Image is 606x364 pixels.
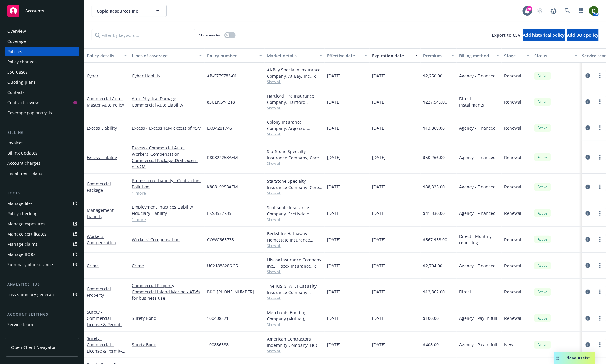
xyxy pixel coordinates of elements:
span: AB-6779783-01 [207,73,237,79]
div: Tools [5,190,79,196]
a: Employment Practices Liability [132,204,202,210]
button: Policy details [84,48,129,63]
span: [DATE] [372,341,386,348]
a: Commercial Auto [87,96,124,108]
span: Accounts [25,8,44,13]
div: Expiration date [372,53,412,59]
span: Show all [267,243,322,248]
a: Policy checking [5,209,79,218]
span: 100886388 [207,341,229,348]
span: Renewal [504,315,521,321]
a: Coverage gap analysis [5,108,79,118]
span: [DATE] [327,125,341,131]
a: Excess Liability [87,125,117,131]
a: 1 more [132,190,202,196]
span: 83UENSY4218 [207,99,235,105]
button: Copia Resources Inc [92,5,167,17]
span: K80822253AEM [207,154,238,161]
a: Contacts [5,88,79,97]
span: Direct [459,289,471,295]
a: Cyber [87,73,98,79]
div: Manage certificates [7,229,47,239]
span: Renewal [504,210,521,216]
a: Policies [5,47,79,56]
span: [DATE] [372,236,386,243]
a: Commercial Inland Marine - ATV's for business use [132,289,202,301]
div: Hartford Fire Insurance Company, Hartford Insurance Group, Amwins [267,93,322,105]
span: $12,862.00 [423,289,445,295]
span: Show all [267,131,322,137]
a: circleInformation [584,262,592,269]
span: COWC665738 [207,236,234,243]
a: Summary of insurance [5,260,79,269]
div: The [US_STATE] Casualty Insurance Company, Liberty Mutual [267,283,322,296]
span: Show all [267,79,322,84]
span: $227,549.00 [423,99,447,105]
div: Stage [504,53,523,59]
div: Policy changes [7,57,37,67]
a: Service team [5,320,79,329]
span: [DATE] [327,73,341,79]
div: Premium [423,53,448,59]
img: photo [589,6,599,16]
input: Filter by keyword... [92,29,195,41]
a: circleInformation [584,154,592,161]
a: Cyber Liability [132,73,202,79]
div: Summary of insurance [7,260,53,269]
a: Account charges [5,158,79,168]
a: Billing updates [5,148,79,158]
div: Invoices [7,138,23,148]
a: Commercial Auto Liability [132,102,202,108]
button: Nova Assist [554,352,595,364]
button: Add historical policy [523,29,565,41]
a: circleInformation [584,236,592,243]
a: circleInformation [584,288,592,296]
div: Colony Insurance Company, Argonaut Insurance Company (Argo), CRC Group [267,119,322,131]
a: Professional Liability - Contractors [132,177,202,184]
a: more [596,98,604,105]
div: Account charges [7,158,41,168]
span: Renewal [504,236,521,243]
div: Installment plans [7,169,42,178]
span: Show all [267,217,322,222]
a: Search [562,5,574,17]
span: Active [537,73,549,78]
div: Overview [7,26,26,36]
span: Renewal [504,73,521,79]
div: Drag to move [554,352,562,364]
a: Surety Bond [132,341,202,348]
span: [DATE] [327,99,341,105]
button: Billing method [457,48,502,63]
a: circleInformation [584,124,592,131]
div: Billing updates [7,148,38,158]
a: SSC Cases [5,67,79,77]
span: [DATE] [327,236,341,243]
span: [DATE] [372,184,386,190]
span: [DATE] [372,99,386,105]
a: Auto Physical Damage [132,95,202,102]
a: Quoting plans [5,77,79,87]
span: $2,704.00 [423,263,442,269]
span: Agency - Financed [459,154,496,161]
span: Renewal [504,263,521,269]
div: Manage claims [7,239,38,249]
div: Sales relationships [7,330,45,340]
button: Market details [265,48,325,63]
span: Agency - Financed [459,210,496,216]
span: [DATE] [327,341,341,348]
a: Start snowing [534,5,546,17]
span: Renewal [504,125,521,131]
span: Active [537,125,549,131]
div: Manage exposures [7,219,45,229]
div: Policy number [207,53,256,59]
span: Copia Resources Inc [97,8,149,14]
a: more [596,236,604,243]
button: Export to CSV [492,29,520,41]
a: Fiduciary Liability [132,210,202,216]
div: 55 [527,6,532,11]
span: $41,330.00 [423,210,445,216]
button: Expiration date [370,48,421,63]
span: Active [537,99,549,104]
a: more [596,315,604,322]
span: Renewal [504,154,521,161]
